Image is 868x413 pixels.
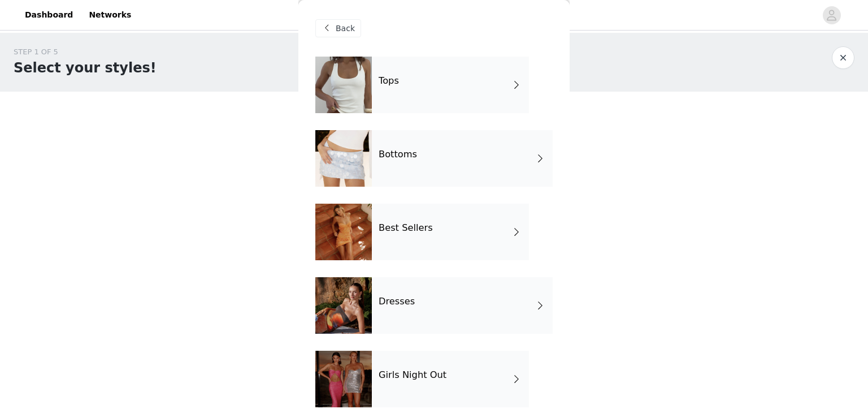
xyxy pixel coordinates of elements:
h4: Bottoms [379,149,417,160]
a: Dashboard [18,2,80,28]
h4: Dresses [379,296,415,307]
h1: Select your styles! [14,58,157,78]
a: Networks [82,2,138,28]
div: STEP 1 OF 5 [14,46,157,58]
span: Back [336,23,355,35]
h4: Best Sellers [379,223,433,233]
h4: Tops [379,76,399,86]
div: avatar [826,6,837,24]
h4: Girls Night Out [379,370,446,380]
